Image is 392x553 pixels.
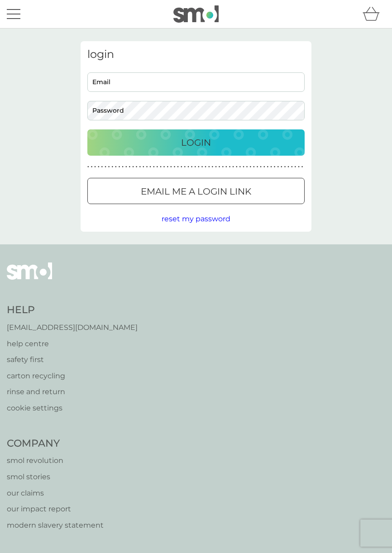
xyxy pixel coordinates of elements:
p: ● [212,165,214,169]
button: reset my password [162,213,230,225]
h4: Company [7,437,104,451]
p: ● [246,165,248,169]
p: ● [174,165,176,169]
button: Email me a login link [87,178,305,204]
p: ● [132,165,134,169]
p: ● [129,165,131,169]
p: ● [187,165,189,169]
p: ● [136,165,138,169]
p: Email me a login link [141,184,251,199]
p: ● [301,165,303,169]
p: ● [260,165,262,169]
p: ● [201,165,203,169]
p: ● [177,165,179,169]
p: ● [153,165,155,169]
p: ● [125,165,127,169]
p: ● [170,165,172,169]
p: ● [143,165,144,169]
a: modern slavery statement [7,520,104,531]
p: ● [119,165,120,169]
p: ● [274,165,276,169]
p: ● [284,165,286,169]
p: ● [184,165,186,169]
p: ● [291,165,293,169]
p: ● [222,165,224,169]
p: ● [191,165,193,169]
a: smol revolution [7,455,104,467]
p: ● [298,165,300,169]
img: smol [173,5,219,23]
p: ● [139,165,141,169]
a: our claims [7,487,104,499]
p: ● [219,165,220,169]
p: ● [160,165,162,169]
a: smol stories [7,471,104,483]
p: ● [108,165,110,169]
p: ● [225,165,227,169]
a: our impact report [7,503,104,515]
a: rinse and return [7,386,138,398]
p: ● [94,165,96,169]
p: ● [239,165,241,169]
p: ● [91,165,93,169]
a: help centre [7,338,138,350]
p: ● [253,165,255,169]
p: ● [270,165,272,169]
p: ● [163,165,165,169]
p: ● [243,165,244,169]
p: ● [111,165,113,169]
p: ● [249,165,251,169]
button: Login [87,129,305,156]
p: ● [229,165,231,169]
p: ● [87,165,89,169]
img: smol [7,262,52,293]
p: ● [101,165,103,169]
p: ● [105,165,106,169]
span: reset my password [162,215,230,223]
p: ● [198,165,200,169]
p: ● [232,165,234,169]
p: ● [277,165,279,169]
p: ● [98,165,100,169]
p: ● [281,165,282,169]
p: ● [149,165,151,169]
p: ● [257,165,258,169]
p: Login [181,135,211,150]
p: ● [146,165,148,169]
a: cookie settings [7,402,138,414]
p: ● [181,165,182,169]
p: ● [115,165,117,169]
p: ● [167,165,168,169]
p: ● [295,165,296,169]
p: ● [267,165,269,169]
div: basket [363,5,385,23]
p: ● [236,165,238,169]
p: ● [205,165,206,169]
p: ● [287,165,289,169]
h3: login [87,48,305,61]
button: menu [7,5,20,23]
p: ● [194,165,196,169]
p: ● [208,165,210,169]
p: ● [157,165,158,169]
a: carton recycling [7,370,138,382]
a: [EMAIL_ADDRESS][DOMAIN_NAME] [7,322,138,334]
p: ● [215,165,217,169]
p: ● [122,165,124,169]
h4: Help [7,303,138,317]
a: safety first [7,354,138,366]
p: ● [263,165,265,169]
